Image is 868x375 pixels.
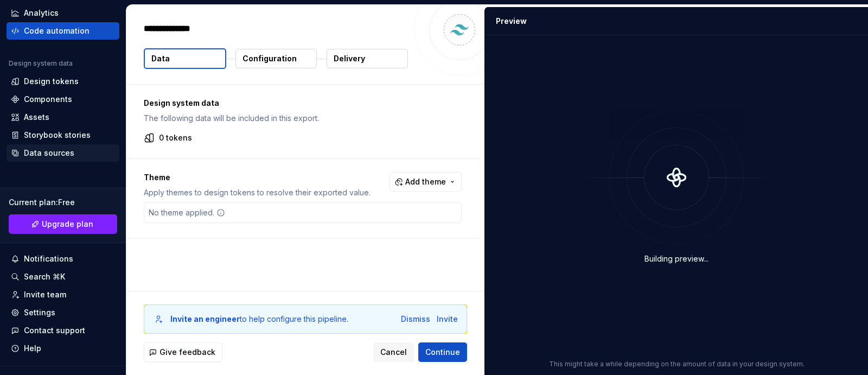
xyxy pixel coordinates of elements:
[549,360,805,368] p: This might take a while depending on the amount of data in your design system.
[151,53,170,64] p: Data
[7,340,119,357] button: Help
[144,342,222,362] button: Give feedback
[144,48,226,69] button: Data
[24,26,90,36] div: Code automation
[24,325,85,336] div: Contact support
[24,94,72,105] div: Components
[7,304,119,321] a: Settings
[9,197,117,208] div: Current plan : Free
[170,314,348,325] div: to help configure this pipeline.
[170,314,240,323] b: Invite an engineer
[7,322,119,339] button: Contact support
[24,130,91,141] div: Storybook stories
[7,126,119,144] a: Storybook stories
[242,53,297,64] p: Configuration
[7,4,119,22] a: Analytics
[24,76,79,87] div: Design tokens
[380,347,407,358] span: Cancel
[437,314,458,325] button: Invite
[144,203,229,223] div: No theme applied.
[144,113,462,124] p: The following data will be included in this export.
[42,219,93,230] span: Upgrade plan
[425,347,460,358] span: Continue
[159,132,192,143] p: 0 tokens
[390,172,462,192] button: Add theme
[24,307,55,318] div: Settings
[144,172,371,183] p: Theme
[24,112,49,123] div: Assets
[7,22,119,40] a: Code automation
[24,148,74,158] div: Data sources
[24,343,41,354] div: Help
[7,109,119,126] a: Assets
[7,91,119,108] a: Components
[159,347,215,358] span: Give feedback
[24,8,59,18] div: Analytics
[327,49,408,68] button: Delivery
[496,16,527,27] div: Preview
[24,271,65,282] div: Search ⌘K
[7,250,119,268] button: Notifications
[9,59,73,68] div: Design system data
[24,253,73,264] div: Notifications
[7,286,119,303] a: Invite team
[405,176,446,187] span: Add theme
[7,73,119,90] a: Design tokens
[144,98,462,109] p: Design system data
[235,49,317,68] button: Configuration
[24,289,66,300] div: Invite team
[373,342,414,362] button: Cancel
[7,144,119,162] a: Data sources
[644,253,709,264] div: Building preview...
[334,53,365,64] p: Delivery
[401,314,430,325] button: Dismiss
[418,342,467,362] button: Continue
[7,268,119,285] button: Search ⌘K
[144,187,371,198] p: Apply themes to design tokens to resolve their exported value.
[9,214,117,234] a: Upgrade plan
